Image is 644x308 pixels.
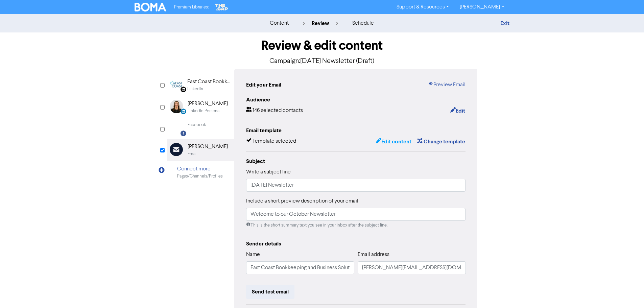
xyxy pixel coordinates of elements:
[454,2,509,13] a: [PERSON_NAME]
[187,86,203,92] div: LinkedIn
[391,2,454,13] a: Support & Resources
[174,5,209,9] span: Premium Libraries:
[246,96,466,104] div: Audience
[135,3,166,11] img: BOMA Logo
[428,81,466,89] a: Preview Email
[214,3,229,11] img: The Gap
[187,78,231,86] div: East Coast Bookkeeping and Business Solutions
[246,251,260,259] label: Name
[188,151,197,157] div: Email
[610,276,644,308] iframe: Chat Widget
[270,19,289,27] div: content
[417,137,466,146] button: Change template
[500,20,509,27] a: Exit
[358,251,389,259] label: Email address
[177,173,223,180] div: Pages/Channels/Profiles
[246,137,296,146] div: Template selected
[167,96,234,118] div: LinkedinPersonal [PERSON_NAME]LinkedIn Personal
[167,74,234,96] div: Linkedin East Coast Bookkeeping and Business SolutionsLinkedIn
[188,122,206,128] div: Facebook
[246,157,466,165] div: Subject
[246,106,303,115] div: 146 selected contacts
[167,118,234,139] div: Facebook Facebook
[188,100,228,108] div: [PERSON_NAME]
[246,285,294,299] button: Send test email
[188,143,228,151] div: [PERSON_NAME]
[376,137,412,146] button: Edit content
[246,240,466,248] div: Sender details
[246,222,466,229] div: This is the short summary text you see in your inbox after the subject line.
[167,38,478,53] h1: Review & edit content
[246,81,281,89] div: Edit your Email
[177,165,223,173] div: Connect more
[246,197,358,205] label: Include a short preview description of your email
[246,168,291,176] label: Write a subject line
[167,56,478,66] p: Campaign: [DATE] Newsletter (Draft)
[170,78,183,91] img: Linkedin
[167,161,234,183] div: Connect morePages/Channels/Profiles
[450,106,466,115] button: Edit
[170,100,183,113] img: LinkedinPersonal
[246,126,466,135] div: Email template
[303,19,338,27] div: review
[167,139,234,161] div: [PERSON_NAME]Email
[352,19,374,27] div: schedule
[188,108,220,114] div: LinkedIn Personal
[170,122,183,135] img: Facebook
